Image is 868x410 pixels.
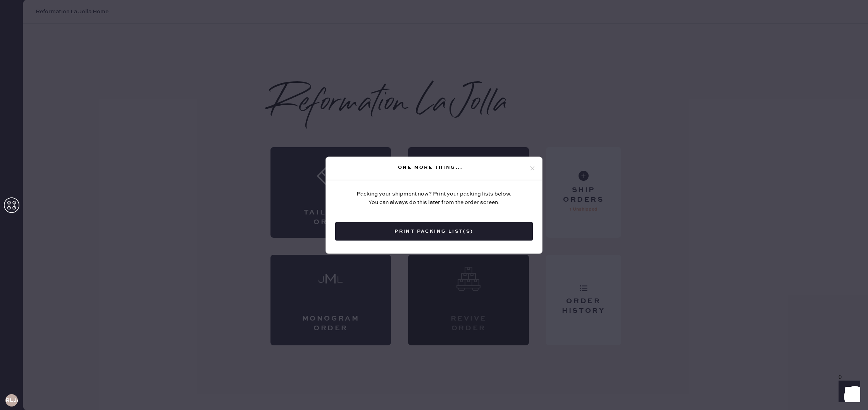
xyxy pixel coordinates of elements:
iframe: Front Chat [831,375,865,408]
h3: RLJA [5,398,18,403]
div: One more thing... [332,163,529,172]
button: Print Packing List(s) [335,222,533,240]
div: Packing your shipment now? Print your packing lists below. You can always do this later from the ... [356,189,511,206]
